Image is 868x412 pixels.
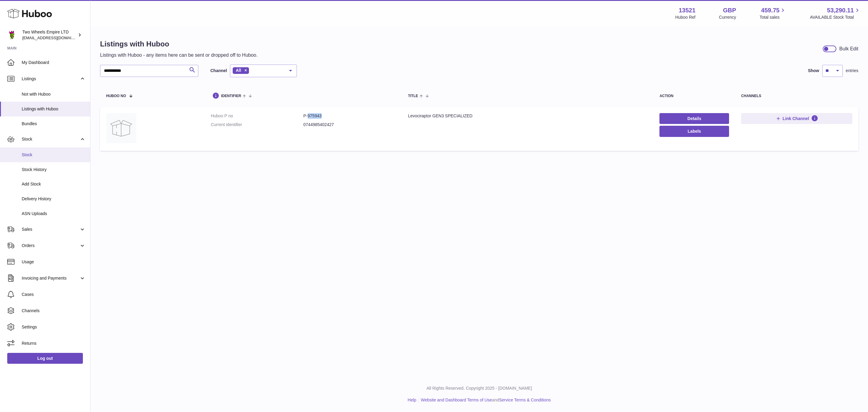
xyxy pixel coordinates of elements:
span: Delivery History [22,196,86,202]
span: Huboo no [106,94,126,98]
li: and [419,397,551,403]
img: internalAdmin-13521@internal.huboo.com [7,30,16,40]
span: Stock History [22,167,86,173]
span: All [236,68,241,73]
span: title [408,94,418,98]
span: 459.75 [761,6,779,14]
span: identifier [221,94,241,98]
p: All Rights Reserved. Copyright 2025 - [DOMAIN_NAME] [95,385,863,391]
dt: Current identifier [211,122,303,128]
span: Listings [22,76,79,82]
span: AVAILABLE Stock Total [810,14,861,20]
div: Currency [719,14,736,20]
strong: GBP [723,6,736,14]
img: Levociraptor GEN3 SPECIALIZED [106,113,136,143]
button: Link Channel [741,113,852,124]
div: action [659,94,729,98]
dd: 0744985402427 [303,122,396,128]
span: Total sales [759,14,786,20]
a: 459.75 Total sales [759,6,786,20]
span: entries [846,68,858,74]
a: Help [408,398,417,402]
span: Stock [22,152,86,158]
button: Labels [659,126,729,137]
span: My Dashboard [22,60,86,65]
div: Two Wheels Empire LTD [22,29,77,41]
span: Listings with Huboo [22,106,86,112]
div: Bulk Edit [839,46,858,52]
span: Cases [22,292,86,297]
span: Sales [22,227,79,232]
label: Channel [210,68,227,74]
span: Invoicing and Payments [22,275,79,281]
span: Usage [22,259,86,265]
div: Levociraptor GEN3 SPECIALIZED [408,113,648,119]
span: Orders [22,243,79,249]
span: Bundles [22,121,86,127]
span: Returns [22,341,86,346]
label: Show [808,68,819,74]
span: ASN Uploads [22,211,86,217]
dd: P-975943 [303,113,396,119]
span: Add Stock [22,181,86,187]
span: Channels [22,308,86,314]
p: Listings with Huboo - any items here can be sent or dropped off to Huboo. [100,52,258,59]
a: Details [659,113,729,124]
span: Not with Huboo [22,91,86,97]
strong: 13521 [679,6,696,14]
span: Settings [22,324,86,330]
a: 53,290.11 AVAILABLE Stock Total [810,6,861,20]
span: [EMAIL_ADDRESS][DOMAIN_NAME] [22,35,89,40]
div: Huboo Ref [675,14,696,20]
dt: Huboo P no [211,113,303,119]
a: Website and Dashboard Terms of Use [421,398,492,402]
span: Link Channel [783,116,809,121]
span: 53,290.11 [827,6,854,14]
div: channels [741,94,852,98]
a: Log out [7,353,83,364]
a: Service Terms & Conditions [499,398,551,402]
h1: Listings with Huboo [100,39,258,49]
span: Stock [22,136,79,142]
